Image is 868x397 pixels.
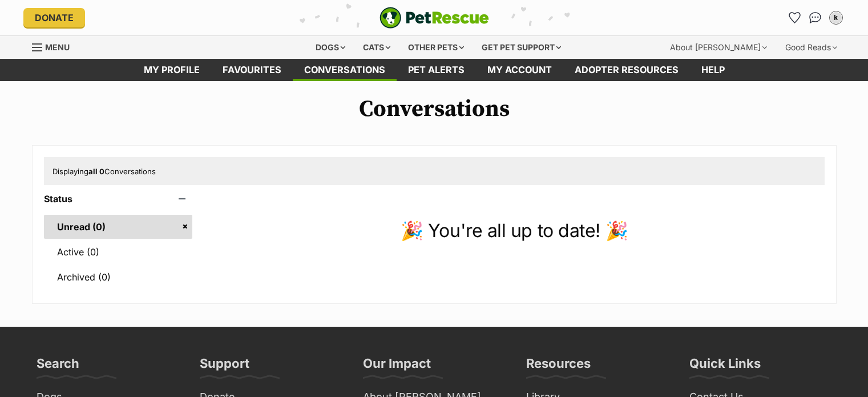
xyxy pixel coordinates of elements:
div: Dogs [308,36,353,59]
img: logo-e224e6f780fb5917bec1dbf3a21bbac754714ae5b6737aabdf751b685950b380.svg [380,7,489,29]
a: Active (0) [44,240,193,264]
ul: Account quick links [786,9,845,27]
a: conversations [293,59,397,81]
span: Menu [45,42,70,52]
strong: all 0 [88,167,104,176]
a: Archived (0) [44,265,193,289]
a: Menu [32,36,78,57]
a: My account [476,59,563,81]
div: Good Reads [777,36,845,59]
div: Cats [355,36,398,59]
div: k [830,12,842,23]
h3: Resources [526,355,591,378]
a: Donate [23,8,85,27]
a: Unread (0) [44,215,193,239]
p: 🎉 You're all up to date! 🎉 [204,217,824,244]
button: My account [827,9,845,27]
a: Help [690,59,736,81]
div: About [PERSON_NAME] [662,36,775,59]
div: Get pet support [474,36,569,59]
a: Favourites [786,9,804,27]
a: My profile [132,59,211,81]
a: PetRescue [380,7,489,29]
h3: Search [37,355,79,378]
h3: Our Impact [363,355,431,378]
a: Adopter resources [563,59,690,81]
a: Pet alerts [397,59,476,81]
img: chat-41dd97257d64d25036548639549fe6c8038ab92f7586957e7f3b1b290dea8141.svg [809,12,821,23]
h3: Quick Links [689,355,761,378]
div: Other pets [400,36,472,59]
header: Status [44,194,193,204]
a: Favourites [211,59,293,81]
a: Conversations [806,9,825,27]
h3: Support [200,355,249,378]
span: Displaying Conversations [53,167,156,176]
